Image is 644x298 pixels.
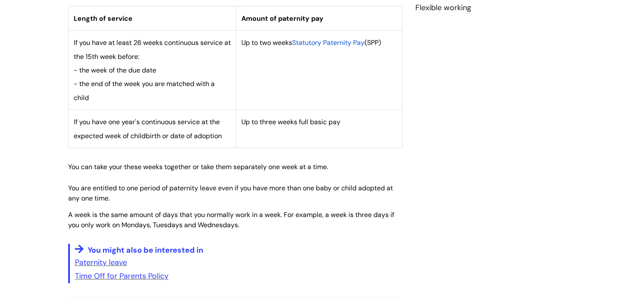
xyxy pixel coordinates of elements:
span: Amount of paternity pay [241,14,323,23]
span: A week is the same amount of days that you normally work in a week. For example, a week is three ... [68,210,394,230]
a: Time Off for Parents Policy [75,271,169,281]
span: Up to three weeks full basic pay [241,117,340,126]
span: You can take your these weeks together or take them separately one week at a time. [68,162,328,171]
span: If you have one year's continuous service at the expected week of childbirth or date of adoption [74,117,222,140]
span: (SPP) [365,38,381,47]
span: You are entitled to one period of paternity leave even if you have more than one baby or child ad... [68,184,393,203]
a: Statutory Paternity Pay [292,38,365,47]
span: - the week of the due date [74,66,156,75]
a: Flexible working [415,3,471,14]
a: Paternity leave [75,257,127,267]
span: If you have at least 26 weeks continuous service at the 15th week before: [74,38,231,61]
span: Length of service [74,14,133,23]
span: Up to two weeks [241,38,292,47]
span: You might also be interested in [88,245,203,255]
span: - the end of the week you are matched with a child [74,79,215,102]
